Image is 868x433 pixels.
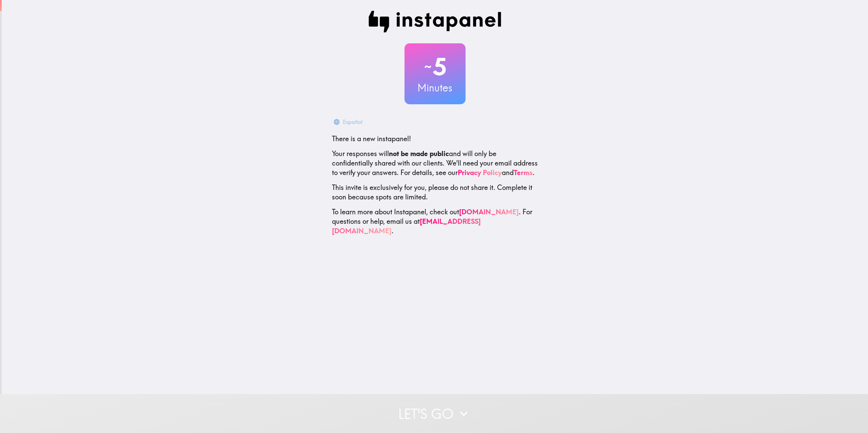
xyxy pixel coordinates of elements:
span: ~ [423,57,433,77]
span: There is a new instapanel! [332,134,411,143]
a: [EMAIL_ADDRESS][DOMAIN_NAME] [332,217,481,235]
a: Terms [514,168,533,177]
a: Privacy Policy [458,168,502,177]
b: not be made public [389,149,449,158]
h3: Minutes [405,81,466,95]
button: Español [332,115,365,129]
p: To learn more about Instapanel, check out . For questions or help, email us at . [332,207,538,236]
div: Español [343,117,362,127]
p: This invite is exclusively for you, please do not share it. Complete it soon because spots are li... [332,183,538,202]
a: [DOMAIN_NAME] [459,208,519,216]
img: Instapanel [369,11,501,33]
p: Your responses will and will only be confidentially shared with our clients. We'll need your emai... [332,149,538,177]
h2: 5 [405,53,466,81]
